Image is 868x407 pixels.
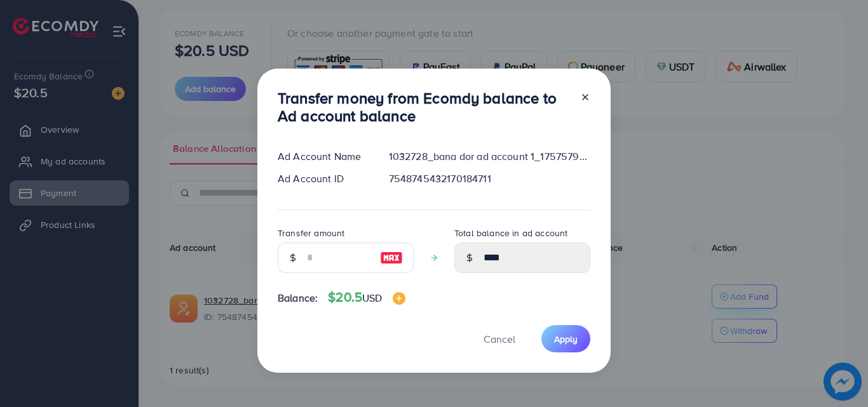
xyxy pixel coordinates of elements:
[278,227,344,239] label: Transfer amount
[379,171,600,186] div: 7548745432170184711
[393,292,405,305] img: image
[541,325,590,352] button: Apply
[379,149,600,164] div: 1032728_bana dor ad account 1_1757579407255
[278,89,570,126] h3: Transfer money from Ecomdy balance to Ad account balance
[328,290,405,305] h4: $20.5
[468,325,531,352] button: Cancel
[484,332,515,346] span: Cancel
[268,149,379,164] div: Ad Account Name
[554,333,578,345] span: Apply
[380,250,403,265] img: image
[268,171,379,186] div: Ad Account ID
[362,291,382,305] span: USD
[454,227,567,239] label: Total balance in ad account
[278,291,318,305] span: Balance:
